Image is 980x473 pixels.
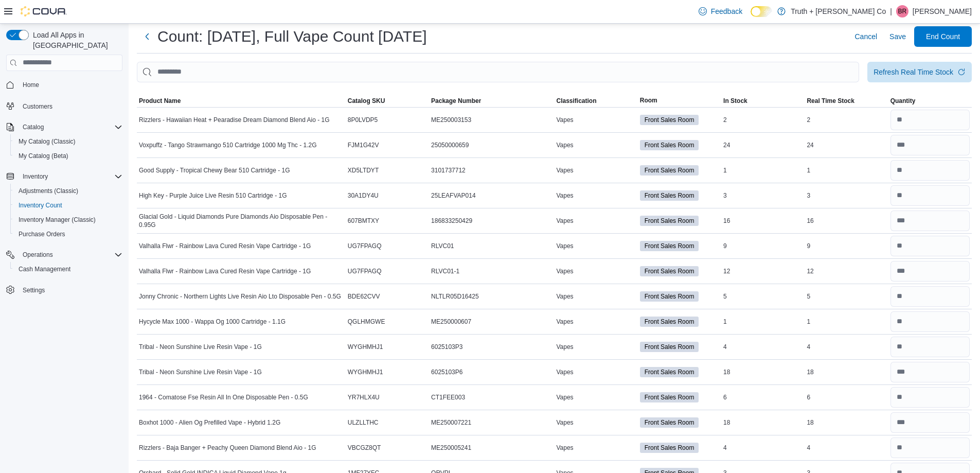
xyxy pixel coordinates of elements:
span: In Stock [723,97,747,105]
span: Vapes [556,393,573,401]
div: 12 [805,265,888,277]
span: Valhalla Flwr - Rainbow Lava Cured Resin Vape Cartridge - 1G [139,242,311,250]
div: 6025103P6 [429,366,554,378]
div: 25050000659 [429,139,554,151]
a: Inventory Count [14,199,66,212]
a: Inventory Manager (Classic) [14,214,100,226]
div: 24 [805,139,888,151]
span: BDE62CVV [348,292,380,301]
button: My Catalog (Beta) [10,149,127,163]
input: This is a search bar. After typing your query, hit enter to filter the results lower in the page. [137,62,859,82]
span: Real Time Stock [807,97,854,105]
span: Customers [19,99,122,112]
span: Front Sales Room [645,292,694,301]
div: RLVC01-1 [429,265,554,277]
img: Cova [21,6,67,16]
span: Front Sales Room [645,393,694,402]
div: NLTLR05D16425 [429,290,554,303]
span: ULZLLTHC [348,418,379,427]
div: 3 [721,189,805,202]
span: Front Sales Room [640,140,699,150]
span: Front Sales Room [640,367,699,377]
button: Classification [554,95,637,107]
a: My Catalog (Classic) [14,135,80,148]
span: My Catalog (Classic) [19,137,76,146]
span: Cash Management [14,263,122,275]
div: 6025103P3 [429,341,554,353]
div: 5 [805,290,888,303]
button: Save [885,26,910,47]
span: Vapes [556,368,573,376]
button: Cancel [850,26,881,47]
div: 6 [721,391,805,404]
button: Catalog [19,121,48,133]
a: Settings [19,284,49,296]
span: Front Sales Room [645,367,694,377]
span: WYGHMHJ1 [348,368,383,376]
div: 3101737712 [429,164,554,177]
button: Inventory [19,170,52,183]
a: Cash Management [14,263,75,275]
span: Front Sales Room [640,190,699,201]
span: Product Name [139,97,181,105]
span: Vapes [556,318,573,326]
a: Customers [19,100,57,113]
span: Customers [23,102,52,111]
span: Vapes [556,267,573,275]
span: Inventory Manager (Classic) [14,214,122,226]
div: ME250007221 [429,416,554,429]
div: 1 [805,164,888,177]
a: Feedback [694,1,746,22]
span: Quantity [890,97,916,105]
span: Valhalla Flwr - Rainbow Lava Cured Resin Vape Cartridge - 1G [139,267,311,275]
span: Front Sales Room [640,291,699,302]
span: Front Sales Room [640,417,699,428]
span: YR7HLX4U [348,393,380,401]
span: Cash Management [19,265,70,273]
span: Cancel [854,31,877,42]
span: Front Sales Room [645,141,694,150]
span: Front Sales Room [645,241,694,251]
button: Cash Management [10,262,127,276]
span: Save [889,31,906,42]
button: Refresh Real Time Stock [867,62,972,82]
span: Inventory Count [19,201,62,209]
span: Rizzlers - Hawaiian Heat + Pearadise Dream Diamond Blend Aio - 1G [139,116,330,124]
span: Adjustments (Classic) [14,185,122,197]
button: My Catalog (Classic) [10,134,127,149]
span: Front Sales Room [640,241,699,251]
span: Rizzlers - Baja Banger + Peachy Queen Diamond Blend Aio - 1G [139,444,316,452]
span: End Count [926,31,960,42]
span: 1964 - Comatose Fse Resin All In One Disposable Pen - 0.5G [139,393,308,401]
span: Front Sales Room [640,317,699,327]
div: 16 [721,215,805,227]
div: Brittnay Rai [896,5,908,17]
span: Front Sales Room [645,418,694,427]
div: ME250003153 [429,114,554,126]
span: Front Sales Room [640,392,699,402]
button: Inventory Manager (Classic) [10,213,127,227]
span: QGLHMGWE [348,318,385,326]
span: Vapes [556,343,573,351]
span: Front Sales Room [640,342,699,352]
span: Voxpuffz - Tango Strawmango 510 Cartridge 1000 Mg Thc - 1.2G [139,141,317,149]
span: Front Sales Room [645,342,694,352]
p: [PERSON_NAME] [913,5,972,17]
button: Catalog SKU [346,95,429,107]
span: Hycycle Max 1000 - Wappa Og 1000 Cartridge - 1.1G [139,318,286,326]
button: Operations [19,249,57,261]
span: Load All Apps in [GEOGRAPHIC_DATA] [29,30,122,50]
div: RLVC01 [429,240,554,252]
span: Front Sales Room [640,115,699,125]
span: Tribal - Neon Sunshine Live Resin Vape - 1G [139,343,262,351]
span: Glacial Gold - Liquid Diamonds Pure Diamonds Aio Disposable Pen - 0.95G [139,213,344,229]
span: Home [23,81,39,89]
span: My Catalog (Classic) [14,135,122,148]
span: Front Sales Room [645,191,694,200]
div: 18 [805,366,888,378]
button: Package Number [429,95,554,107]
span: Vapes [556,166,573,174]
span: 30A1DY4U [348,191,379,200]
span: Catalog [23,123,44,131]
